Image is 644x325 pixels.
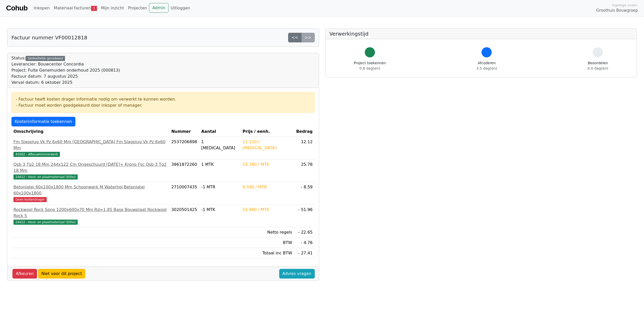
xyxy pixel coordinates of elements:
[588,66,608,70] span: 0.0 dag(en)
[31,3,52,13] a: Inkopen
[294,137,315,159] td: 12.12
[11,117,75,126] a: Kosteninformatie toekennen
[11,61,120,67] div: Leverancier: Bouwcenter Concordia
[99,3,126,13] a: Mijn inzicht
[13,152,60,157] span: 45002 - Afbouwtimmerwerk
[294,227,315,238] td: - 22.65
[52,3,99,13] a: Materiaal facturen3
[13,207,167,219] div: Rockwool Rock Sono 1200x600x70 Mm Rd=1,85 Base Bouwplaat Rockwool Rock S
[13,161,167,180] a: Osb 3 Tg2 18 Mm 244x122 Cm Ongeschuurd [DATE]+ Krono Fsc Osb 3 Tg2 18 Mm24412 - Hout- en plaatmat...
[588,60,608,71] div: Beoordelen
[294,182,315,205] td: - 8.59
[13,139,167,157] a: Fm Slagplug Vk Pz 6x60 Mm [GEOGRAPHIC_DATA] Fm Slagplug Vk Pz 6x60 Mm45002 - Afbouwtimmerwerk
[16,102,310,108] div: - Factuur moet worden goedgekeurd door inkoper of manager.
[201,161,239,168] div: 1 MTK
[288,33,302,42] a: <<
[11,55,120,86] div: Status:
[169,205,199,227] td: 3020501425
[201,139,239,151] div: 1 [MEDICAL_DATA]
[294,205,315,227] td: - 51.96
[596,8,638,13] span: Groothuis Bouwgroep
[199,126,241,137] th: Aantal
[359,66,380,70] span: 0.8 dag(en)
[13,184,167,202] a: Betonlatei 60x100x1800 Mm Schoonwerk M Waterhol Betonlatei 60x100x1800Geen kostendrager
[13,184,167,196] div: Betonlatei 60x100x1800 Mm Schoonwerk M Waterhol Betonlatei 60x100x1800
[201,184,239,190] div: -1 MTR
[169,137,199,159] td: 2537206898
[294,248,315,258] td: - 27.41
[243,139,292,151] div: 12.120 / [MEDICAL_DATA]
[241,126,294,137] th: Prijs / eenh.
[11,35,87,41] h5: Factuur nummer VF00012818
[13,207,167,225] a: Rockwool Rock Sono 1200x600x70 Mm Rd=1,85 Base Bouwplaat Rockwool Rock S24412 - Hout- en plaatmat...
[354,60,386,71] div: Project toekennen
[91,6,97,11] span: 3
[169,182,199,205] td: 2710007435
[612,3,638,8] span: Ingelogd onder:
[26,56,65,61] div: Gedeeltelijk gecodeerd
[13,139,167,151] div: Fm Slagplug Vk Pz 6x60 Mm [GEOGRAPHIC_DATA] Fm Slagplug Vk Pz 6x60 Mm
[12,269,37,279] a: Afkeuren
[16,96,310,102] div: - Factuur heeft kosten drager informatie nodig om verwerkt te kunnen worden.
[476,60,497,71] div: Afcoderen
[11,79,120,86] div: Verval datum: 6 oktober 2025
[201,207,239,213] div: -1 MTK
[476,66,497,70] span: 3.5 dag(en)
[13,174,78,180] span: 24412 - Hout- en plaatmateriaal (Stiho)
[243,161,292,168] div: 25.780 / MTK
[126,3,149,13] a: Projecten
[294,159,315,182] td: 25.78
[13,220,78,225] span: 24412 - Hout- en plaatmateriaal (Stiho)
[294,126,315,137] th: Bedrag
[149,3,169,13] a: Admin
[11,126,169,137] th: Omschrijving
[243,184,292,190] div: 8.590 / MTR
[11,67,120,73] div: Project: Fuite Genemuiden onderhoud 2025 (000813)
[329,31,633,37] h5: Verwerkingstijd
[169,159,199,182] td: 3961872260
[294,238,315,248] td: - 4.76
[241,238,294,248] td: BTW
[13,161,167,174] div: Osb 3 Tg2 18 Mm 244x122 Cm Ongeschuurd [DATE]+ Krono Fsc Osb 3 Tg2 18 Mm
[279,269,315,279] a: Advies vragen
[38,269,85,279] a: Niet voor dit project
[169,126,199,137] th: Nummer
[13,197,47,202] span: Geen kostendrager
[241,227,294,238] td: Netto regels
[11,73,120,79] div: Factuur datum: 7 augustus 2025
[243,207,292,213] div: 51.960 / MTK
[169,3,192,13] a: Uitloggen
[241,248,294,258] td: Totaal inc BTW
[6,2,27,14] a: Cohub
